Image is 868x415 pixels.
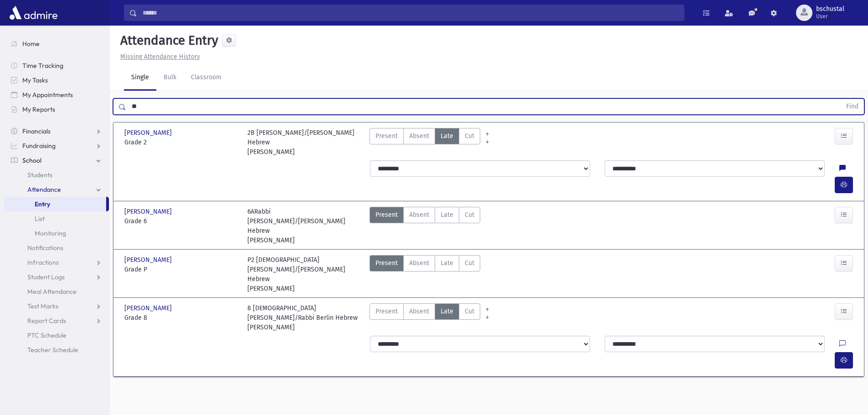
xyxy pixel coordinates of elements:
[124,65,156,91] a: Single
[22,91,73,99] span: My Appointments
[465,131,474,141] span: Cut
[35,215,45,223] span: List
[4,168,109,182] a: Students
[375,210,398,220] span: Present
[27,331,67,339] span: PTC Schedule
[4,241,109,255] a: Notifications
[465,210,474,220] span: Cut
[247,303,361,332] div: 8 [DEMOGRAPHIC_DATA][PERSON_NAME]/Rabbi Berlin Hebrew [PERSON_NAME]
[27,317,66,325] span: Report Cards
[816,13,844,20] span: User
[117,53,200,61] a: Missing Attendance History
[816,5,844,13] span: bschustal
[22,127,51,135] span: Financials
[4,124,109,138] a: Financials
[247,207,361,245] div: 6ARabbi [PERSON_NAME]/[PERSON_NAME] Hebrew [PERSON_NAME]
[375,258,398,268] span: Present
[4,255,109,270] a: Infractions
[156,65,184,91] a: Bulk
[4,197,106,211] a: Entry
[441,258,453,268] span: Late
[124,128,174,138] span: [PERSON_NAME]
[22,105,55,113] span: My Reports
[4,211,109,226] a: List
[4,328,109,343] a: PTC Schedule
[375,131,398,141] span: Present
[22,142,56,150] span: Fundraising
[35,200,50,208] span: Entry
[22,76,48,84] span: My Tasks
[4,313,109,328] a: Report Cards
[4,153,109,168] a: School
[370,128,480,157] div: AttTypes
[22,40,40,48] span: Home
[137,5,684,21] input: Search
[841,99,864,114] button: Find
[441,131,453,141] span: Late
[247,255,361,293] div: P2 [DEMOGRAPHIC_DATA][PERSON_NAME]/[PERSON_NAME] Hebrew [PERSON_NAME]
[120,53,200,61] u: Missing Attendance History
[465,307,474,316] span: Cut
[4,102,109,117] a: My Reports
[124,265,238,274] span: Grade P
[124,313,238,323] span: Grade 8
[4,270,109,284] a: Student Logs
[4,284,109,299] a: Meal Attendance
[184,65,229,91] a: Classroom
[124,207,174,216] span: [PERSON_NAME]
[27,287,77,296] span: Meal Attendance
[409,307,429,316] span: Absent
[441,307,453,316] span: Late
[4,343,109,357] a: Teacher Schedule
[465,258,474,268] span: Cut
[27,244,63,252] span: Notifications
[4,138,109,153] a: Fundraising
[27,273,65,281] span: Student Logs
[124,216,238,226] span: Grade 6
[4,299,109,313] a: Test Marks
[22,156,41,164] span: School
[27,258,59,266] span: Infractions
[409,210,429,220] span: Absent
[124,303,174,313] span: [PERSON_NAME]
[27,302,58,310] span: Test Marks
[4,58,109,73] a: Time Tracking
[409,258,429,268] span: Absent
[4,36,109,51] a: Home
[409,131,429,141] span: Absent
[7,4,60,22] img: AdmirePro
[370,255,480,293] div: AttTypes
[124,255,174,265] span: [PERSON_NAME]
[27,185,61,194] span: Attendance
[124,138,238,147] span: Grade 2
[27,346,78,354] span: Teacher Schedule
[4,73,109,87] a: My Tasks
[27,171,52,179] span: Students
[4,226,109,241] a: Monitoring
[117,33,218,48] h5: Attendance Entry
[370,303,480,332] div: AttTypes
[370,207,480,245] div: AttTypes
[4,87,109,102] a: My Appointments
[247,128,361,157] div: 2B [PERSON_NAME]/[PERSON_NAME] Hebrew [PERSON_NAME]
[375,307,398,316] span: Present
[441,210,453,220] span: Late
[22,61,63,70] span: Time Tracking
[4,182,109,197] a: Attendance
[35,229,66,237] span: Monitoring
